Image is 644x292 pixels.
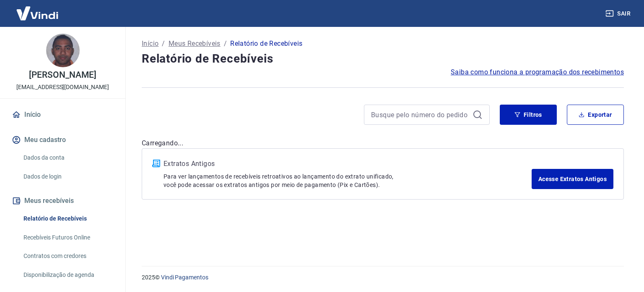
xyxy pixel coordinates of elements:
p: Relatório de Recebíveis [230,39,302,49]
a: Recebíveis Futuros Online [20,229,115,246]
button: Meu cadastro [10,131,115,149]
p: Para ver lançamentos de recebíveis retroativos ao lançamento do extrato unificado, você pode aces... [164,172,532,189]
button: Exportar [567,105,624,125]
img: Vindi [10,0,65,26]
p: 2025 © [142,273,624,282]
a: Vindi Pagamentos [161,274,208,281]
a: Acesse Extratos Antigos [532,169,613,189]
p: [EMAIL_ADDRESS][DOMAIN_NAME] [16,83,109,92]
a: Início [142,39,158,49]
button: Filtros [500,105,557,125]
button: Meus recebíveis [10,192,115,210]
a: Relatório de Recebíveis [20,210,115,227]
a: Meus Recebíveis [169,39,221,49]
img: ícone [152,160,160,167]
h4: Relatório de Recebíveis [142,50,624,67]
img: b364baf0-585a-4717-963f-4c6cdffdd737.jpeg [46,34,80,67]
a: Início [10,105,115,124]
a: Disponibilização de agenda [20,266,115,284]
button: Sair [604,6,634,21]
a: Dados da conta [20,149,115,166]
input: Busque pelo número do pedido [371,108,469,121]
p: Carregando... [142,138,624,148]
p: [PERSON_NAME] [29,71,96,79]
a: Saiba como funciona a programação dos recebimentos [451,67,624,77]
p: Extratos Antigos [164,159,532,169]
a: Contratos com credores [20,247,115,265]
p: / [224,39,227,49]
p: / [162,39,165,49]
a: Dados de login [20,168,115,185]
